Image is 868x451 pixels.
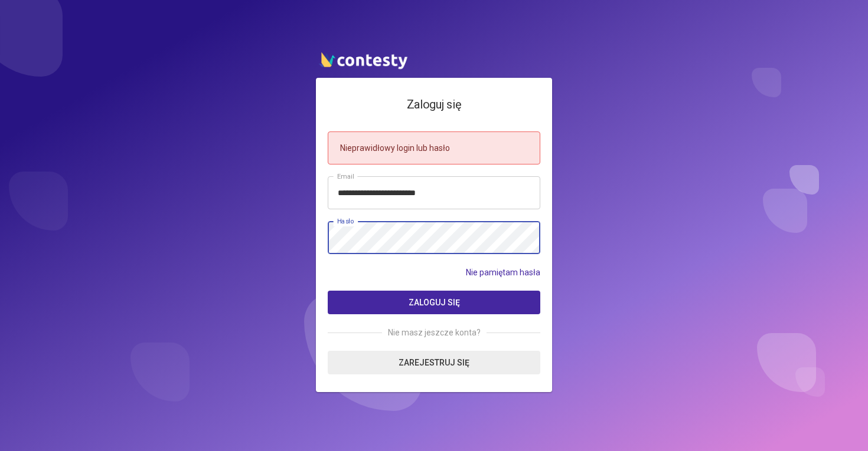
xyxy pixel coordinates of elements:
span: Nie masz jeszcze konta? [382,326,487,339]
button: Zaloguj się [328,291,540,314]
div: Nieprawidłowy login lub hasło [328,131,540,164]
h4: Zaloguj się [328,96,540,114]
span: Zaloguj się [409,298,460,307]
a: Zarejestruj się [328,351,540,374]
a: Nie pamiętam hasła [466,266,540,279]
img: contesty logo [316,47,410,72]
